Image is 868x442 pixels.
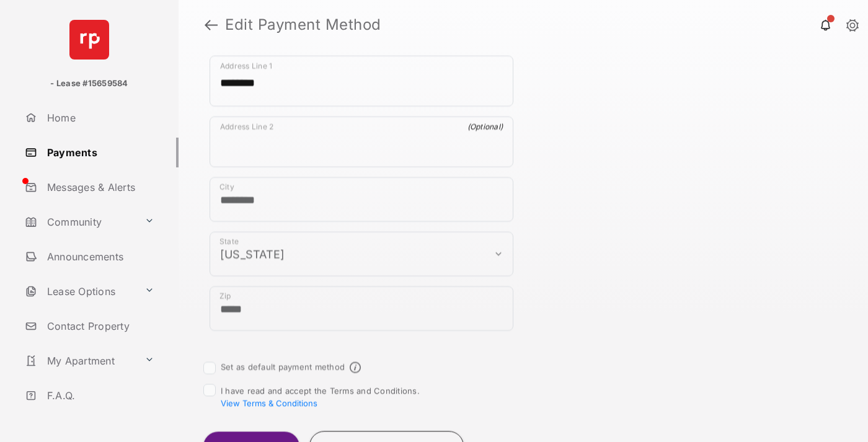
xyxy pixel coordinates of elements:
[20,138,179,167] a: Payments
[20,103,179,133] a: Home
[20,172,179,202] a: Messages & Alerts
[221,398,317,408] button: I have read and accept the Terms and Conditions.
[20,242,179,272] a: Announcements
[69,20,109,60] img: svg+xml;base64,PHN2ZyB4bWxucz0iaHR0cDovL3d3dy53My5vcmcvMjAwMC9zdmciIHdpZHRoPSI2NCIgaGVpZ2h0PSI2NC...
[225,17,381,32] strong: Edit Payment Method
[20,381,179,410] a: F.A.Q.
[210,55,513,106] div: payment_method_screening[postal_addresses][addressLine1]
[20,276,139,306] a: Lease Options
[20,311,179,341] a: Contact Property
[221,361,345,371] label: Set as default payment method
[20,207,139,237] a: Community
[210,177,513,221] div: payment_method_screening[postal_addresses][locality]
[20,346,139,376] a: My Apartment
[210,116,513,167] div: payment_method_screening[postal_addresses][addressLine2]
[50,77,128,90] p: - Lease #15659584
[210,231,513,276] div: payment_method_screening[postal_addresses][administrativeArea]
[210,286,513,330] div: payment_method_screening[postal_addresses][postalCode]
[221,386,420,408] span: I have read and accept the Terms and Conditions.
[350,361,361,373] span: Default payment method info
